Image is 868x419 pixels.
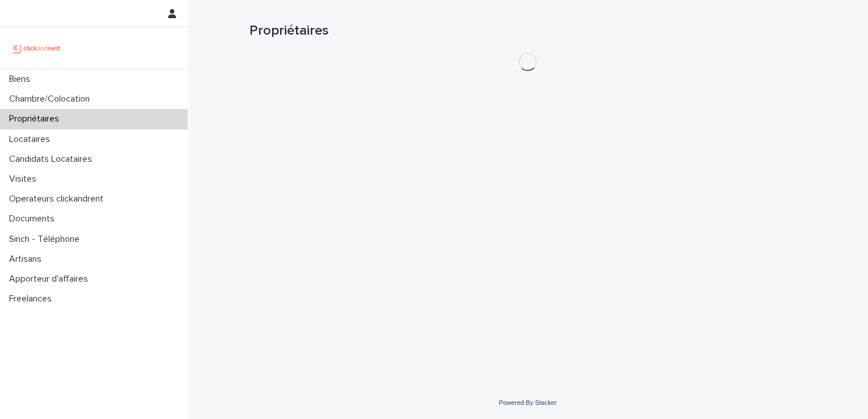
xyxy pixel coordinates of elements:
[5,94,99,104] p: Chambre/Colocation
[5,194,112,204] p: Operateurs clickandrent
[5,294,61,304] p: Freelances
[9,37,64,60] img: UCB0brd3T0yccxBKYDjQ
[5,274,97,284] p: Apporteur d'affaires
[5,134,59,145] p: Locataires
[5,114,68,124] p: Propriétaires
[5,74,39,85] p: Biens
[5,254,51,265] p: Artisans
[5,213,64,224] p: Documents
[499,399,556,406] a: Powered By Stacker
[5,174,45,185] p: Visites
[249,23,806,39] h1: Propriétaires
[5,234,89,245] p: Sinch - Téléphone
[5,154,101,165] p: Candidats Locataires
